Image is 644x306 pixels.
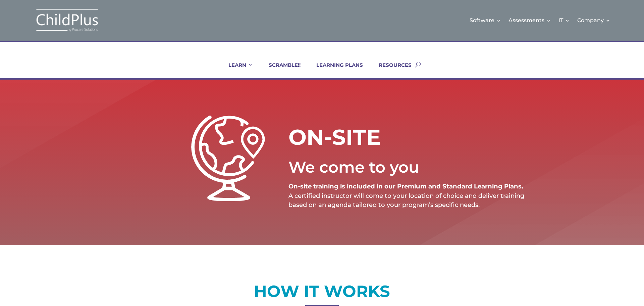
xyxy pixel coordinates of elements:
[470,7,501,34] a: Software
[308,62,363,78] a: LEARNING PLANS
[191,116,265,201] img: onsite-white-256px
[288,192,525,209] span: A certified instructor will come to your location of choice and deliver training based on an agen...
[288,123,466,155] h1: ON-SITE
[288,182,523,190] strong: On-site training is included in our Premium and Standard Learning Plans.
[577,7,610,34] a: Company
[107,281,537,305] h2: HOW IT WORKS
[260,62,301,78] a: SCRAMBLE!!
[220,62,253,78] a: LEARN
[370,62,412,78] a: RESOURCES
[288,152,537,182] div: We come to you
[508,7,551,34] a: Assessments
[558,7,570,34] a: IT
